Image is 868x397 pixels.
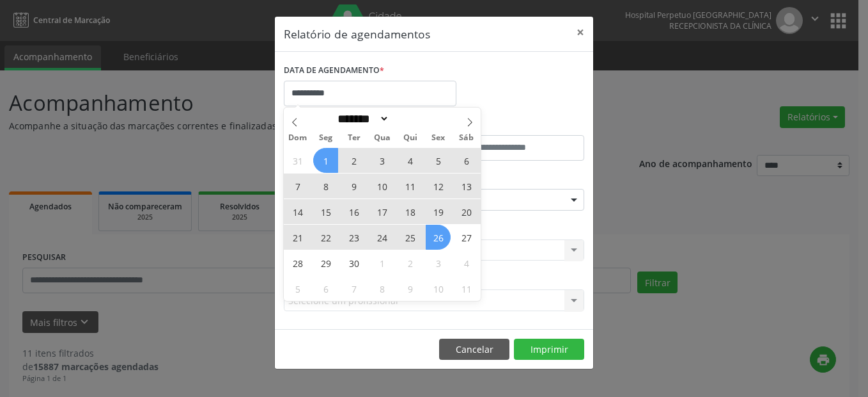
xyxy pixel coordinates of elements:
span: Sex [424,134,453,142]
span: Setembro 9, 2025 [341,174,366,199]
select: Month [333,112,389,126]
span: Seg [312,134,340,142]
span: Qua [368,134,396,142]
span: Setembro 10, 2025 [369,174,394,199]
label: DATA DE AGENDAMENTO [284,61,384,81]
span: Outubro 10, 2025 [426,276,451,301]
input: Year [389,112,431,126]
button: Cancelar [439,339,509,361]
span: Setembro 7, 2025 [285,174,310,199]
span: Setembro 2, 2025 [341,148,366,173]
span: Agosto 31, 2025 [285,148,310,173]
span: Outubro 6, 2025 [313,276,338,301]
span: Ter [340,134,368,142]
span: Setembro 19, 2025 [426,199,451,224]
span: Setembro 1, 2025 [313,148,338,173]
span: Outubro 2, 2025 [398,250,422,275]
span: Setembro 18, 2025 [398,199,422,224]
h5: Relatório de agendamentos [284,26,430,42]
span: Outubro 9, 2025 [398,276,422,301]
span: Setembro 28, 2025 [285,250,310,275]
span: Setembro 6, 2025 [454,148,479,173]
span: Sáb [453,134,481,142]
span: Outubro 7, 2025 [341,276,366,301]
span: Setembro 24, 2025 [369,225,394,250]
span: Setembro 30, 2025 [341,250,366,275]
button: Close [568,17,593,48]
span: Setembro 3, 2025 [369,148,394,173]
span: Setembro 25, 2025 [398,225,422,250]
span: Setembro 12, 2025 [426,174,451,199]
button: Imprimir [514,339,584,361]
span: Setembro 27, 2025 [454,225,479,250]
span: Setembro 8, 2025 [313,174,338,199]
span: Setembro 17, 2025 [369,199,394,224]
span: Setembro 14, 2025 [285,199,310,224]
span: Setembro 23, 2025 [341,225,366,250]
span: Setembro 13, 2025 [454,174,479,199]
span: Outubro 5, 2025 [285,276,310,301]
span: Setembro 4, 2025 [398,148,422,173]
span: Setembro 11, 2025 [398,174,422,199]
span: Setembro 29, 2025 [313,250,338,275]
span: Setembro 5, 2025 [426,148,451,173]
label: ATÉ [437,115,584,135]
span: Setembro 15, 2025 [313,199,338,224]
span: Outubro 3, 2025 [426,250,451,275]
span: Setembro 22, 2025 [313,225,338,250]
span: Setembro 26, 2025 [426,225,451,250]
span: Outubro 8, 2025 [369,276,394,301]
span: Qui [396,134,424,142]
span: Outubro 1, 2025 [369,250,394,275]
span: Dom [284,134,312,142]
span: Outubro 4, 2025 [454,250,479,275]
span: Outubro 11, 2025 [454,276,479,301]
span: Setembro 20, 2025 [454,199,479,224]
span: Setembro 21, 2025 [285,225,310,250]
span: Setembro 16, 2025 [341,199,366,224]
